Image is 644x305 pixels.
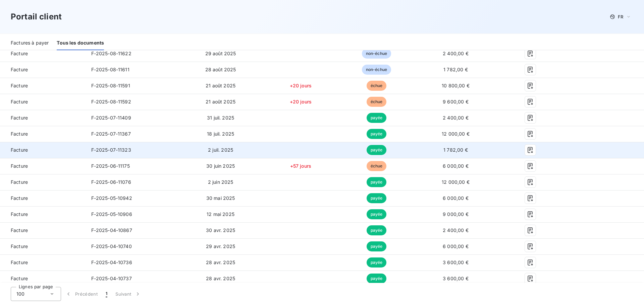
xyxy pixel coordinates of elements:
[443,227,469,233] span: 2 400,00 €
[367,81,387,91] span: échue
[443,243,469,249] span: 6 000,00 €
[367,161,387,171] span: échue
[290,163,311,169] span: +57 jours
[367,225,387,235] span: payée
[367,274,387,284] span: payée
[367,193,387,203] span: payée
[208,147,233,153] span: 2 juil. 2025
[367,241,387,251] span: payée
[5,243,80,250] span: Facture
[91,259,132,265] span: F-2025-04-10736
[208,179,233,185] span: 2 juin 2025
[367,97,387,107] span: échue
[206,163,235,169] span: 30 juin 2025
[207,115,234,121] span: 31 juil. 2025
[91,51,131,56] span: F-2025-08-11622
[91,83,130,88] span: F-2025-08-11591
[91,276,132,281] span: F-2025-04-10737
[290,99,312,104] span: +20 jours
[91,99,131,104] span: F-2025-08-11592
[111,287,145,301] button: Suivant
[5,195,80,202] span: Facture
[91,131,131,137] span: F-2025-07-11367
[91,243,132,249] span: F-2025-04-10740
[5,66,80,73] span: Facture
[206,276,235,281] span: 28 avr. 2025
[362,49,391,59] span: non-échue
[442,179,470,185] span: 12 000,00 €
[443,99,469,104] span: 9 600,00 €
[367,145,387,155] span: payée
[91,67,129,72] span: F-2025-08-11611
[206,243,235,249] span: 29 avr. 2025
[5,115,80,121] span: Facture
[91,227,132,233] span: F-2025-04-10867
[367,209,387,219] span: payée
[5,227,80,234] span: Facture
[443,195,469,201] span: 6 000,00 €
[206,227,235,233] span: 30 avr. 2025
[367,113,387,123] span: payée
[290,83,312,88] span: +20 jours
[5,211,80,218] span: Facture
[61,287,102,301] button: Précédent
[443,259,469,265] span: 3 600,00 €
[11,11,62,23] h3: Portail client
[207,211,234,217] span: 12 mai 2025
[207,131,234,137] span: 18 juil. 2025
[102,287,111,301] button: 1
[16,291,24,297] span: 100
[5,131,80,137] span: Facture
[11,36,49,50] div: Factures à payer
[367,129,387,139] span: payée
[443,115,469,121] span: 2 400,00 €
[206,195,235,201] span: 30 mai 2025
[91,179,131,185] span: F-2025-06-11076
[106,291,107,297] span: 1
[205,51,236,56] span: 29 août 2025
[367,257,387,268] span: payée
[442,83,470,88] span: 10 800,00 €
[443,276,469,281] span: 3 600,00 €
[443,51,469,56] span: 2 400,00 €
[206,83,235,88] span: 21 août 2025
[5,259,80,266] span: Facture
[5,50,80,57] span: Facture
[91,147,131,153] span: F-2025-07-11323
[5,275,80,282] span: Facture
[443,211,469,217] span: 9 000,00 €
[91,195,132,201] span: F-2025-05-10942
[442,131,470,137] span: 12 000,00 €
[443,67,468,72] span: 1 782,00 €
[362,65,391,75] span: non-échue
[5,147,80,153] span: Facture
[57,36,104,50] div: Tous les documents
[443,147,468,153] span: 1 782,00 €
[5,163,80,169] span: Facture
[443,163,469,169] span: 6 000,00 €
[91,211,132,217] span: F-2025-05-10906
[205,67,236,72] span: 28 août 2025
[206,99,235,104] span: 21 août 2025
[91,163,130,169] span: F-2025-06-11175
[367,177,387,187] span: payée
[5,98,80,105] span: Facture
[5,82,80,89] span: Facture
[5,179,80,185] span: Facture
[618,14,623,19] span: FR
[91,115,131,121] span: F-2025-07-11409
[206,259,235,265] span: 28 avr. 2025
